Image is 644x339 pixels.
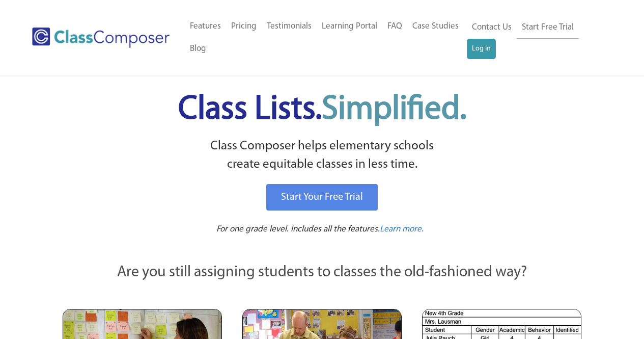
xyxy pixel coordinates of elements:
[467,39,496,59] a: Log In
[322,93,466,126] span: Simplified.
[185,15,467,60] nav: Header Menu
[61,137,583,174] p: Class Composer helps elementary schools create equitable classes in less time.
[407,15,464,38] a: Case Studies
[63,262,582,284] p: Are you still assigning students to classes the old-fashioned way?
[467,16,517,39] a: Contact Us
[382,15,407,38] a: FAQ
[467,16,604,59] nav: Header Menu
[185,15,226,38] a: Features
[281,192,363,202] span: Start Your Free Trial
[317,15,382,38] a: Learning Portal
[178,93,466,126] span: Class Lists.
[32,28,170,48] img: Class Composer
[226,15,262,38] a: Pricing
[216,225,380,233] span: For one grade level. Includes all the features.
[517,16,579,39] a: Start Free Trial
[262,15,317,38] a: Testimonials
[185,38,211,60] a: Blog
[380,223,424,236] a: Learn more.
[266,184,378,211] a: Start Your Free Trial
[380,225,424,233] span: Learn more.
